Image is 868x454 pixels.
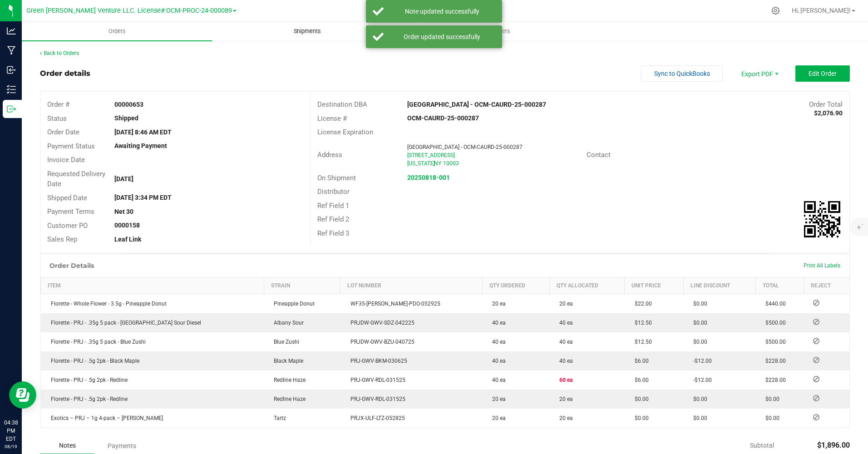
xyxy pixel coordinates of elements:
span: 40 ea [555,358,573,364]
span: $0.00 [689,301,707,307]
span: Florette - PRJ - .35g 5 pack - [GEOGRAPHIC_DATA] Sour Diesel [46,320,201,326]
th: Item [41,277,264,294]
span: Redline Haze [269,377,306,383]
span: Tartz [269,415,286,421]
span: Exotics – PRJ – 1g 4-pack – [PERSON_NAME] [46,415,163,421]
strong: Net 30 [114,208,133,215]
span: Subtotal [750,442,774,449]
span: Florette - PRJ - .5g 2pk - Black Maple [46,358,139,364]
p: 04:38 PM EDT [4,419,18,443]
p: 08/19 [4,443,18,450]
a: Shipments [212,22,402,41]
div: Payments [94,438,149,454]
span: Hi, [PERSON_NAME]! [792,7,851,14]
span: PRJ-GWV-BKM-030625 [346,358,407,364]
span: On Shipment [317,174,356,182]
inline-svg: Inventory [7,85,16,94]
th: Lot Number [340,277,483,294]
span: , [433,160,434,167]
span: Shipped Date [47,194,87,202]
span: 20 ea [488,396,506,402]
strong: [DATE] 8:46 AM EDT [114,128,172,136]
span: Contact [587,151,611,159]
span: Reject Inventory [809,357,823,363]
span: Shipments [281,27,333,35]
span: 20 ea [488,301,506,307]
span: License # [317,114,347,123]
span: Reject Inventory [809,300,823,306]
strong: Leaf Link [114,236,141,243]
span: $0.00 [630,396,649,402]
th: Qty Ordered [482,277,549,294]
span: Distributor [317,188,350,196]
span: $0.00 [689,320,707,326]
span: 10003 [443,160,459,167]
span: Print All Labels [804,262,840,269]
span: $12.50 [630,320,652,326]
strong: 0000158 [114,222,140,229]
span: Albany Sour [269,320,304,326]
span: Sync to QuickBooks [654,70,710,77]
a: 20250818-001 [407,174,450,181]
th: Reject [804,277,849,294]
th: Strain [264,277,340,294]
span: Customer PO [47,222,88,230]
span: WF35-[PERSON_NAME]-PDO-052925 [346,301,440,307]
th: Qty Allocated [549,277,625,294]
span: $0.00 [689,396,707,402]
span: PRJX-ULF-LTZ-052825 [346,415,405,421]
span: $440.00 [761,301,786,307]
span: Payment Status [47,142,95,150]
span: $228.00 [761,358,786,364]
span: Destination DBA [317,100,367,109]
strong: 00000653 [114,101,143,108]
span: -$12.00 [689,358,712,364]
span: Reject Inventory [809,376,823,382]
span: License Expiration [317,128,373,136]
span: Invoice Date [47,156,85,164]
strong: $2,076.90 [814,109,843,117]
iframe: Resource center [9,381,36,409]
span: $0.00 [761,415,779,421]
span: $1,896.00 [817,441,850,449]
inline-svg: Analytics [7,26,16,35]
span: $500.00 [761,320,786,326]
span: $500.00 [761,339,786,345]
div: Note updated successfully [389,7,495,16]
span: Requested Delivery Date [47,170,105,188]
div: Manage settings [770,6,781,15]
span: Export PDF [732,65,786,82]
span: Edit Order [809,70,837,77]
th: Unit Price [625,277,683,294]
strong: [GEOGRAPHIC_DATA] - OCM-CAURD-25-000287 [407,101,546,108]
strong: [DATE] [114,175,133,183]
strong: Awaiting Payment [114,142,167,149]
span: PRJDW-GWV-SDZ-042225 [346,320,414,326]
span: Green [PERSON_NAME] Venture LLC. License#:OCM-PROC-24-000089 [26,7,232,15]
span: Order # [47,100,69,109]
a: Back to Orders [40,50,79,56]
span: Ref Field 3 [317,229,349,237]
strong: OCM-CAURD-25-000287 [407,114,479,122]
span: Blue Zushi [269,339,299,345]
span: PRJ-GWV-RDL-031525 [346,377,405,383]
inline-svg: Outbound [7,104,16,113]
span: $6.00 [630,377,649,383]
span: Orders [96,27,138,35]
span: 40 ea [488,339,506,345]
span: Reject Inventory [809,415,823,420]
span: Florette - Whole Flower - 3.5g - Pineapple Donut [46,301,167,307]
qrcode: 00000653 [804,201,840,237]
th: Line Discount [683,277,755,294]
span: Redline Haze [269,396,306,402]
span: Sales Rep [47,235,77,243]
span: [US_STATE] [407,160,435,167]
span: Black Maple [269,358,303,364]
th: Total [755,277,804,294]
span: 40 ea [555,320,573,326]
inline-svg: Manufacturing [7,46,16,55]
span: $22.00 [630,301,652,307]
div: Order details [40,68,90,79]
span: [GEOGRAPHIC_DATA] - OCM-CAURD-25-000287 [407,144,523,150]
span: Reject Inventory [809,319,823,325]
